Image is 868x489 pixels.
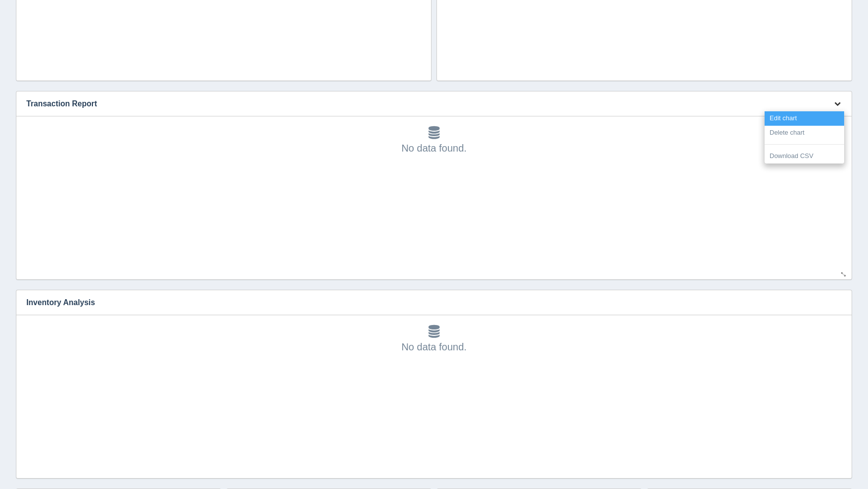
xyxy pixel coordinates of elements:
[26,126,842,155] div: No data found.
[16,91,821,116] h3: Transaction Report
[16,290,837,315] h3: Inventory Analysis
[765,149,844,163] a: Download CSV
[26,325,842,354] div: No data found.
[765,111,844,126] a: Edit chart
[765,126,844,140] a: Delete chart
